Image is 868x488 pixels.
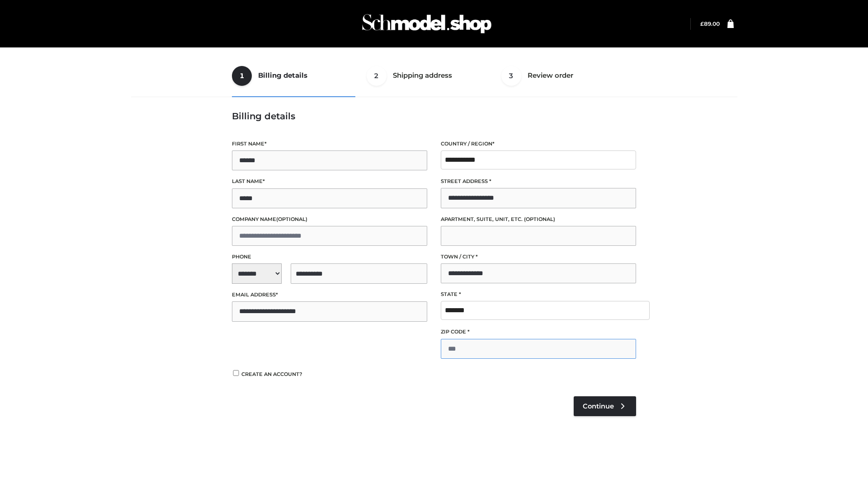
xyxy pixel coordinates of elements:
label: Last name [232,177,427,186]
bdi: 89.00 [700,20,720,27]
span: £ [700,20,704,27]
label: First name [232,140,427,148]
label: Street address [441,177,636,186]
span: (optional) [276,216,307,222]
label: State [441,290,636,299]
span: Continue [583,402,614,410]
h3: Billing details [232,111,636,122]
label: ZIP Code [441,328,636,336]
a: £89.00 [700,20,720,27]
label: Apartment, suite, unit, etc. [441,215,636,224]
label: Email address [232,291,427,299]
label: Country / Region [441,140,636,148]
span: (optional) [524,216,555,222]
label: Company name [232,215,427,224]
label: Phone [232,253,427,261]
span: Create an account? [241,371,302,377]
label: Town / City [441,253,636,261]
img: Schmodel Admin 964 [359,6,495,42]
input: Create an account? [232,370,240,376]
a: Continue [574,396,636,416]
